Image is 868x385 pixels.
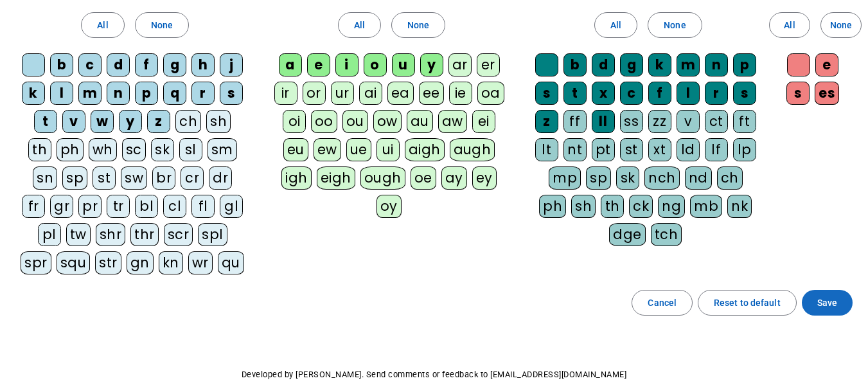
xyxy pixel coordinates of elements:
div: cr [181,166,204,190]
div: ld [677,138,700,161]
div: ir [274,82,297,105]
div: x [592,82,615,105]
div: sp [62,166,87,190]
button: All [81,12,124,38]
div: ph [539,195,566,218]
span: All [354,17,365,33]
div: augh [450,138,495,161]
div: t [34,110,57,133]
div: ue [346,138,371,161]
div: l [50,82,73,105]
div: dr [209,166,232,190]
span: None [830,17,852,33]
div: thr [130,223,159,246]
button: None [135,12,189,38]
div: oe [411,166,436,190]
div: m [78,82,102,105]
div: sk [151,138,174,161]
div: aw [438,110,467,133]
span: None [151,17,173,33]
div: er [477,53,500,76]
div: ck [629,195,653,218]
div: eigh [317,166,355,190]
div: xt [648,138,671,161]
div: oa [477,82,504,105]
div: v [62,110,85,133]
div: lp [733,138,756,161]
div: ai [359,82,382,105]
div: k [22,82,45,105]
button: Reset to default [698,290,797,316]
button: All [338,12,381,38]
div: sk [616,166,639,190]
div: tw [66,223,91,246]
div: b [563,53,587,76]
div: sc [122,138,146,161]
div: wh [89,138,117,161]
div: oi [283,110,306,133]
div: ie [449,82,472,105]
div: sl [179,138,202,161]
div: aigh [405,138,445,161]
div: nt [563,138,587,161]
div: shr [96,223,126,246]
div: fl [191,195,215,218]
div: es [815,82,839,105]
div: tr [107,195,130,218]
div: i [335,53,359,76]
span: Save [817,295,837,310]
div: st [93,166,116,190]
div: q [163,82,186,105]
div: ee [419,82,444,105]
div: squ [57,251,91,274]
div: ar [448,53,472,76]
div: spr [21,251,51,274]
div: sm [208,138,237,161]
div: e [815,53,838,76]
div: sp [586,166,611,190]
div: s [733,82,756,105]
div: spl [198,223,227,246]
div: ph [57,138,84,161]
div: sh [206,110,231,133]
div: h [191,53,215,76]
div: mp [549,166,581,190]
div: dge [609,223,646,246]
div: p [135,82,158,105]
div: c [620,82,643,105]
div: ll [592,110,615,133]
div: r [705,82,728,105]
div: ur [331,82,354,105]
button: None [820,12,862,38]
div: scr [164,223,193,246]
div: f [135,53,158,76]
div: ff [563,110,587,133]
div: tch [651,223,682,246]
div: str [95,251,121,274]
div: ea [387,82,414,105]
div: oy [376,195,402,218]
div: kn [159,251,183,274]
div: lt [535,138,558,161]
div: ui [376,138,400,161]
p: Developed by [PERSON_NAME]. Send comments or feedback to [EMAIL_ADDRESS][DOMAIN_NAME] [10,367,858,382]
div: u [392,53,415,76]
div: gl [220,195,243,218]
div: m [677,53,700,76]
div: w [91,110,114,133]
div: oo [311,110,337,133]
button: None [648,12,702,38]
div: wr [188,251,213,274]
div: au [407,110,433,133]
button: Save [802,290,853,316]
div: sh [571,195,596,218]
div: ow [373,110,402,133]
div: lf [705,138,728,161]
div: nk [727,195,752,218]
div: a [279,53,302,76]
div: ew [314,138,341,161]
div: eu [283,138,308,161]
div: s [535,82,558,105]
div: ch [175,110,201,133]
div: ft [733,110,756,133]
